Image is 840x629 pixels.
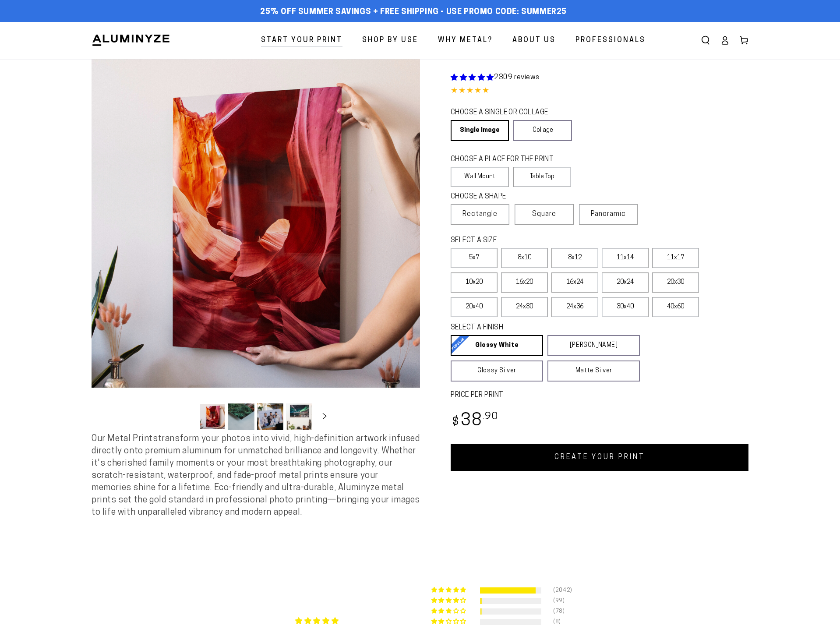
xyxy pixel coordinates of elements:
[652,297,699,317] label: 40x60
[513,120,572,141] a: Collage
[315,407,334,426] button: Slide right
[652,272,699,293] label: 20x30
[696,31,715,50] summary: Search our site
[254,29,349,52] a: Start Your Print
[261,34,342,47] span: Start Your Print
[652,248,699,268] label: 11x17
[602,297,649,317] label: 30x40
[451,108,564,118] legend: CHOOSE A SINGLE OR COLLAGE
[513,167,572,187] label: Table Top
[569,29,652,52] a: Professionals
[501,297,548,317] label: 24x30
[431,618,468,625] div: 0% (8) reviews with 2 star rating
[362,34,418,47] span: Shop By Use
[532,209,556,219] span: Square
[551,248,598,268] label: 8x12
[451,444,748,471] a: CREATE YOUR PRINT
[451,272,498,293] label: 10x20
[551,272,598,293] label: 16x24
[199,403,226,430] button: Load image 1 in gallery view
[451,192,565,202] legend: CHOOSE A SHAPE
[431,597,468,604] div: 4% (99) reviews with 4 star rating
[451,335,543,356] a: Glossy White
[260,7,567,17] span: 25% off Summer Savings + Free Shipping - Use Promo Code: SUMMER25
[431,608,468,615] div: 3% (78) reviews with 3 star rating
[506,29,562,52] a: About Us
[451,155,563,165] legend: CHOOSE A PLACE FOR THE PRINT
[451,390,748,400] label: PRICE PER PRINT
[92,34,170,47] img: Aluminyze
[451,413,498,430] bdi: 38
[431,29,499,52] a: Why Metal?
[451,297,498,317] label: 20x40
[451,360,543,382] a: Glossy Silver
[431,587,468,594] div: 91% (2042) reviews with 5 star rating
[553,608,564,615] div: (78)
[462,209,498,219] span: Rectangle
[451,120,509,141] a: Single Image
[228,403,254,430] button: Load image 2 in gallery view
[451,236,626,246] legend: SELECT A SIZE
[575,34,646,47] span: Professionals
[602,272,649,293] label: 20x24
[92,435,420,517] span: Our Metal Prints transform your photos into vivid, high-definition artwork infused directly onto ...
[501,272,548,293] label: 16x20
[451,323,619,333] legend: SELECT A FINISH
[286,403,312,430] button: Load image 4 in gallery view
[451,85,748,98] div: 4.85 out of 5.0 stars
[547,335,640,356] a: [PERSON_NAME]
[257,403,283,430] button: Load image 3 in gallery view
[92,59,420,433] media-gallery: Gallery Viewer
[438,34,493,47] span: Why Metal?
[452,417,459,428] span: $
[602,248,649,268] label: 11x14
[553,619,564,625] div: (8)
[591,211,626,218] span: Panoramic
[512,34,556,47] span: About Us
[483,412,498,422] sup: .90
[451,167,509,187] label: Wall Mount
[553,598,564,604] div: (99)
[177,407,197,426] button: Slide left
[240,616,393,626] div: Average rating is 4.85 stars
[553,587,564,594] div: (2042)
[356,29,425,52] a: Shop By Use
[451,248,498,268] label: 5x7
[501,248,548,268] label: 8x10
[547,360,640,382] a: Matte Silver
[551,297,598,317] label: 24x36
